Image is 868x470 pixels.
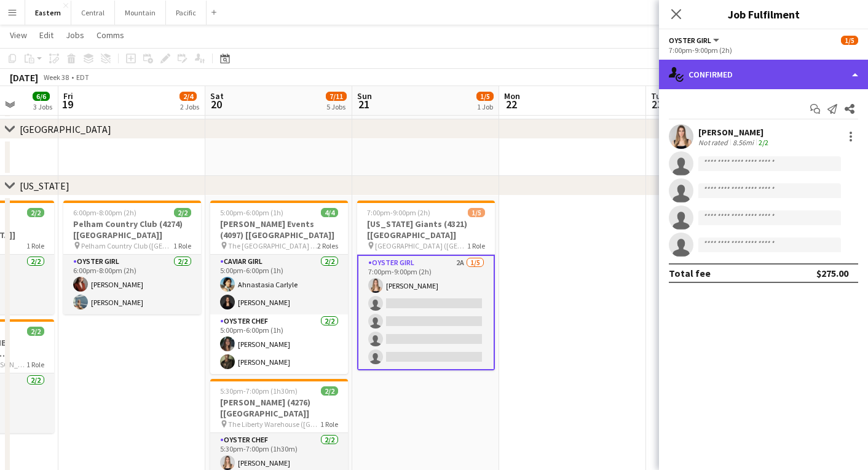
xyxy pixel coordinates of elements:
span: 2/2 [321,386,338,396]
div: 5 Jobs [326,102,346,111]
h3: [US_STATE] Giants (4321) [[GEOGRAPHIC_DATA]] [357,218,495,241]
a: View [5,27,32,43]
span: 1 Role [26,360,44,369]
h3: [PERSON_NAME] Events (4097) [[GEOGRAPHIC_DATA]] [210,218,348,241]
span: 6:00pm-8:00pm (2h) [73,208,136,217]
span: Oyster Girl [669,36,711,45]
button: Eastern [25,1,71,25]
div: 2 Jobs [180,102,199,111]
app-card-role: Caviar Girl2/25:00pm-6:00pm (1h)Ahnastasia Carlyle[PERSON_NAME] [210,255,348,314]
span: 2/2 [174,208,191,217]
div: EDT [76,73,89,82]
div: 1 Job [477,102,493,111]
div: Total fee [669,267,711,279]
span: 20 [208,97,224,111]
div: Confirmed [659,60,868,89]
span: 1 Role [173,241,191,250]
div: 3 Jobs [33,102,52,111]
span: Comms [97,30,124,41]
span: 1/5 [841,36,858,45]
app-card-role: Oyster Chef2/25:00pm-6:00pm (1h)[PERSON_NAME][PERSON_NAME] [210,314,348,374]
div: 7:00pm-9:00pm (2h) [669,46,858,55]
span: 5:00pm-6:00pm (1h) [220,208,283,217]
div: [GEOGRAPHIC_DATA] [20,123,111,135]
div: [PERSON_NAME] [698,127,771,138]
app-card-role: Oyster Girl2A1/57:00pm-9:00pm (2h)[PERSON_NAME] [357,255,495,370]
span: Edit [39,30,53,41]
span: 7/11 [326,92,347,101]
span: 22 [502,97,520,111]
span: 4/4 [321,208,338,217]
span: Sat [210,90,224,102]
h3: Pelham Country Club (4274) [[GEOGRAPHIC_DATA]] [63,218,201,241]
span: [GEOGRAPHIC_DATA] ([GEOGRAPHIC_DATA], [GEOGRAPHIC_DATA]) [375,241,467,250]
span: The Liberty Warehouse ([GEOGRAPHIC_DATA], [GEOGRAPHIC_DATA]) [228,420,320,429]
span: View [10,30,27,41]
span: 1 Role [467,241,485,250]
span: 2/2 [27,208,44,217]
div: Not rated [698,138,730,147]
span: 19 [61,97,73,111]
span: 21 [355,97,372,111]
h3: [PERSON_NAME] (4276) [[GEOGRAPHIC_DATA]] [210,397,348,419]
app-job-card: 5:00pm-6:00pm (1h)4/4[PERSON_NAME] Events (4097) [[GEOGRAPHIC_DATA]] The [GEOGRAPHIC_DATA] ([GEOG... [210,201,348,374]
span: 5:30pm-7:00pm (1h30m) [220,386,298,396]
span: Week 38 [41,73,71,82]
button: Pacific [166,1,207,25]
button: Oyster Girl [669,36,721,45]
span: 1 Role [320,420,338,429]
div: $275.00 [816,267,848,279]
div: [DATE] [10,71,38,84]
span: Mon [504,90,520,102]
app-job-card: 7:00pm-9:00pm (2h)1/5[US_STATE] Giants (4321) [[GEOGRAPHIC_DATA]] [GEOGRAPHIC_DATA] ([GEOGRAPHIC_... [357,201,495,370]
span: Jobs [66,30,84,41]
span: 1/5 [476,92,494,101]
span: Fri [63,90,73,102]
h3: Job Fulfilment [659,6,868,22]
span: 1/5 [468,208,485,217]
span: The [GEOGRAPHIC_DATA] ([GEOGRAPHIC_DATA], [GEOGRAPHIC_DATA]) [228,241,317,250]
app-skills-label: 2/2 [759,138,768,147]
span: 7:00pm-9:00pm (2h) [367,208,430,217]
span: 1 Role [26,241,44,250]
span: Tue [651,90,665,102]
div: 8.56mi [730,138,756,147]
button: Central [71,1,115,25]
span: 2/4 [180,92,197,101]
button: Mountain [115,1,166,25]
span: 23 [649,97,665,111]
span: 2/2 [27,327,44,336]
app-card-role: Oyster Girl2/26:00pm-8:00pm (2h)[PERSON_NAME][PERSON_NAME] [63,255,201,314]
span: 2 Roles [317,241,338,250]
app-job-card: 6:00pm-8:00pm (2h)2/2Pelham Country Club (4274) [[GEOGRAPHIC_DATA]] Pelham Country Club ([GEOGRAP... [63,201,201,314]
span: Pelham Country Club ([GEOGRAPHIC_DATA], [GEOGRAPHIC_DATA]) [81,241,173,250]
span: 6/6 [33,92,50,101]
div: [US_STATE] [20,180,69,192]
span: Sun [357,90,372,102]
a: Jobs [61,27,89,43]
a: Comms [92,27,129,43]
a: Edit [34,27,58,43]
